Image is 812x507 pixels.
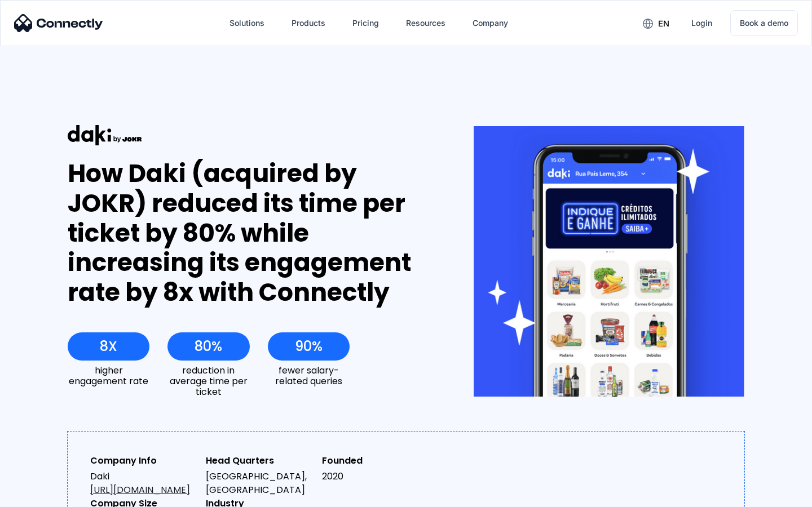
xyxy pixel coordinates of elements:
div: Company [473,15,508,31]
div: Pricing [352,15,379,31]
a: [URL][DOMAIN_NAME] [90,483,190,496]
a: Book a demo [730,10,798,36]
div: higher engagement rate [68,365,149,386]
div: How Daki (acquired by JOKR) reduced its time per ticket by 80% while increasing its engagement ra... [68,159,433,308]
div: Resources [397,10,454,37]
div: Daki [90,470,197,497]
ul: Language list [23,487,68,503]
a: Login [682,10,721,37]
div: 2020 [322,470,429,483]
aside: Language selected: English [11,487,68,503]
div: Login [691,15,712,31]
div: fewer salary-related queries [268,365,350,386]
div: en [658,16,669,32]
div: 8X [100,339,117,354]
div: Resources [406,15,445,31]
div: Solutions [220,10,273,37]
img: Connectly Logo [14,14,103,32]
div: reduction in average time per ticket [167,365,249,398]
div: Products [292,15,325,31]
div: Founded [322,454,429,468]
a: Pricing [343,10,388,37]
div: [GEOGRAPHIC_DATA], [GEOGRAPHIC_DATA] [206,470,312,497]
div: 90% [295,339,323,354]
div: Products [283,10,334,37]
div: 80% [195,339,222,354]
div: Company Info [90,454,197,468]
div: Solutions [230,15,264,31]
div: en [634,15,678,32]
div: Head Quarters [206,454,312,468]
div: Company [464,10,517,37]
